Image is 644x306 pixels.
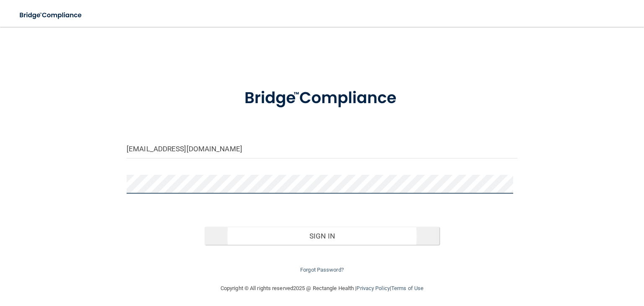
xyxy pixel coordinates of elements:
img: bridge_compliance_login_screen.278c3ca4.svg [13,7,90,24]
a: Terms of Use [391,285,423,291]
a: Forgot Password? [300,267,344,273]
img: bridge_compliance_login_screen.278c3ca4.svg [228,77,417,119]
button: Sign In [205,227,439,245]
input: Email [127,140,517,158]
a: Privacy Policy [356,285,390,291]
div: Copyright © All rights reserved 2025 @ Rectangle Health | | [169,275,475,302]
